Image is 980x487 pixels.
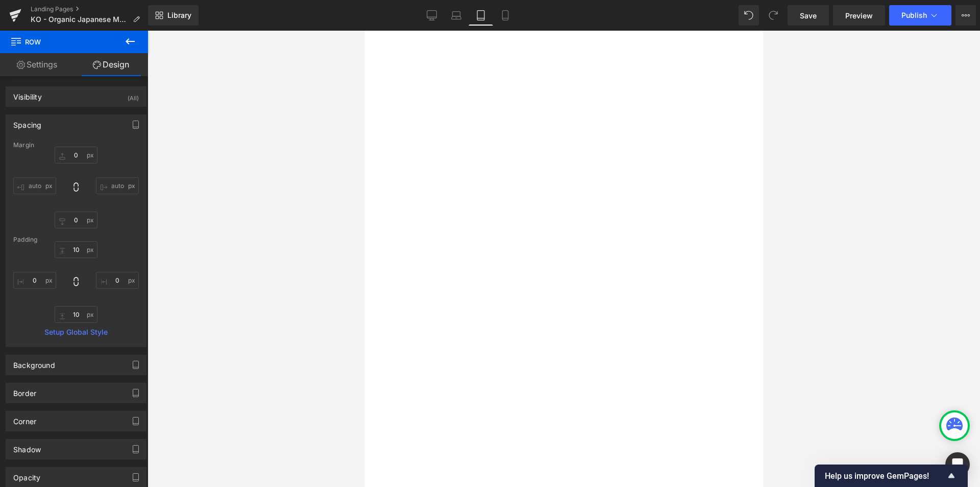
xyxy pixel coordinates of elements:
div: Opacity [13,468,40,482]
input: 0 [13,177,56,194]
button: More [955,5,976,26]
input: 0 [55,147,97,164]
a: Setup Global Style [13,328,139,336]
div: Corner [13,411,36,426]
button: Undo [739,5,759,26]
div: Spacing [13,115,41,129]
span: Library [167,11,191,20]
span: Save [800,10,817,21]
a: Design [74,53,148,76]
button: Publish [889,5,951,26]
a: Preview [833,5,885,26]
div: Padding [13,236,139,243]
input: 0 [55,212,97,228]
div: Margin [13,142,139,149]
input: 0 [96,177,139,194]
span: Row [10,31,112,53]
div: Visibility [13,87,42,101]
a: New Library [148,5,199,26]
span: Help us improve GemPages! [825,471,945,481]
div: Border [13,383,36,398]
input: 0 [55,241,97,258]
input: 0 [96,272,139,289]
span: Publish [901,11,927,19]
button: Redo [763,5,783,26]
div: Open Intercom Messenger [945,452,970,477]
input: 0 [13,272,56,289]
a: Mobile [493,5,518,26]
div: Background [13,355,55,369]
a: Tablet [469,5,493,26]
a: Landing Pages [31,5,148,13]
span: KO - Organic Japanese Mayonnaise ([DATE]) [31,15,129,24]
input: 0 [55,306,97,323]
a: Desktop [420,5,444,26]
span: Preview [845,10,873,21]
div: (All) [128,87,139,104]
div: Shadow [13,439,41,454]
a: Laptop [444,5,469,26]
button: Show survey - Help us improve GemPages! [825,470,958,482]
